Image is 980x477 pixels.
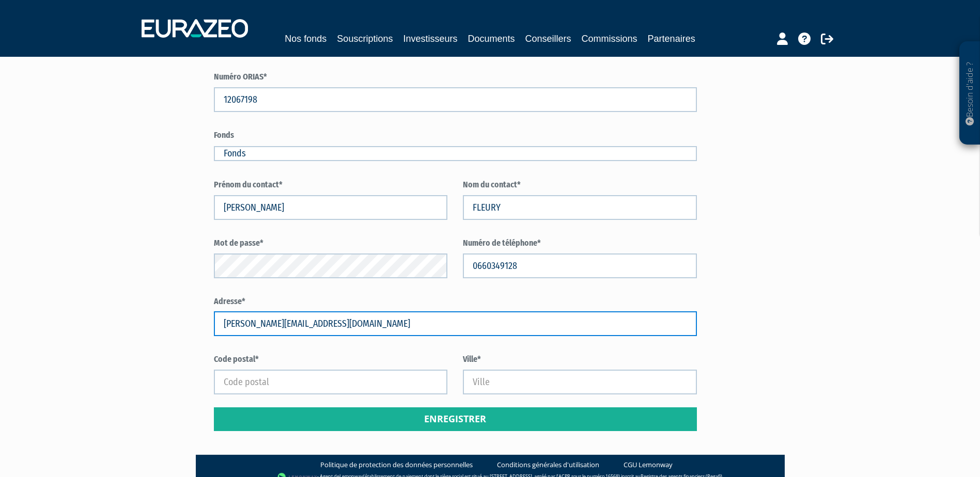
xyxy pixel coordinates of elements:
[468,31,515,46] a: Documents
[214,407,697,431] button: Enregistrer
[214,71,697,83] label: Numéro ORIAS*
[214,296,697,308] label: Adresse*
[463,195,697,220] input: Nom du contact
[463,179,697,191] label: Nom du contact*
[463,354,697,365] label: Ville*
[403,31,457,46] a: Investisseurs
[525,31,571,46] a: Conseillers
[624,460,673,470] a: CGU Lemonway
[142,19,248,38] img: 1732889491-logotype_eurazeo_blanc_rvb.png
[337,31,393,46] a: Souscriptions
[214,179,448,191] label: Prénom du contact*
[214,87,697,112] input: Numéro ORIAS
[214,195,448,220] input: Prénom du contact
[214,130,697,141] label: Fonds
[964,47,976,140] p: Besoin d'aide ?
[320,460,473,470] a: Politique de protection des données personnelles
[463,253,697,278] input: Numéro de téléphone
[497,460,599,470] a: Conditions générales d'utilisation
[214,311,697,336] input: Adresse
[214,354,448,365] label: Code postal*
[214,237,448,249] label: Mot de passe*
[582,31,637,46] a: Commissions
[648,31,695,46] a: Partenaires
[463,237,697,249] label: Numéro de téléphone*
[214,370,448,394] input: Code postal
[463,370,697,394] input: Ville
[285,31,326,46] a: Nos fonds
